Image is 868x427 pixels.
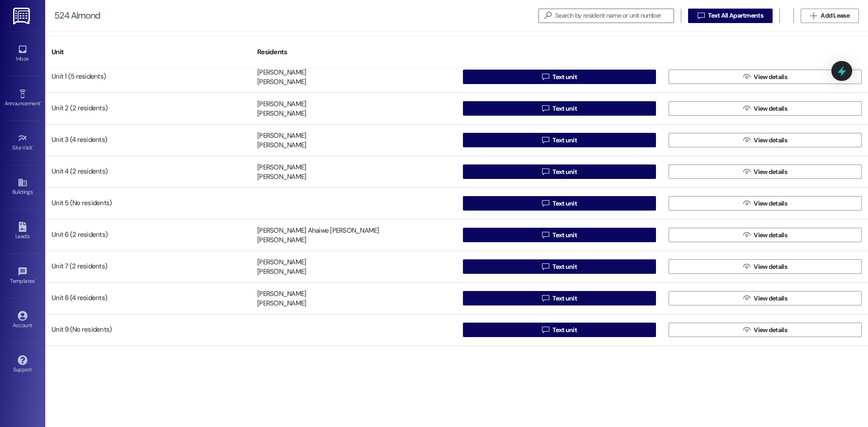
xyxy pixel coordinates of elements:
button: View details [669,101,862,116]
div: Unit 3 (4 residents) [45,131,251,149]
button: Text unit [463,70,656,84]
button: Text unit [463,101,656,116]
div: [PERSON_NAME] [257,173,306,182]
i:  [743,326,750,333]
button: Text unit [463,228,656,242]
span: • [40,99,42,105]
button: Text unit [463,133,656,147]
span: Add Lease [821,11,849,20]
span: • [35,277,36,283]
button: View details [669,70,862,84]
a: Leads [5,219,41,244]
span: View details [754,294,787,303]
div: [PERSON_NAME] [257,68,306,77]
span: Text unit [552,104,577,113]
a: Account [5,308,41,333]
i:  [743,263,750,270]
div: Unit [45,41,251,63]
i:  [743,73,750,80]
div: [PERSON_NAME] [257,99,306,109]
span: View details [754,167,787,177]
span: View details [754,262,787,272]
i:  [542,263,549,270]
span: Text unit [552,230,577,240]
i:  [542,200,549,207]
a: Support [5,352,41,377]
div: Unit 6 (2 residents) [45,226,251,244]
div: 524 Almond [54,11,100,20]
a: Site Visit • [5,131,41,155]
div: [PERSON_NAME] [257,109,306,119]
div: [PERSON_NAME] [257,236,306,245]
div: Residents [251,41,457,63]
a: Buildings [5,175,41,199]
i:  [542,295,549,302]
div: [PERSON_NAME] Ahaiwe [PERSON_NAME] [257,226,379,235]
span: Text unit [552,167,577,177]
span: Text unit [552,136,577,145]
i:  [743,136,750,144]
a: Inbox [5,42,41,66]
i:  [743,168,750,175]
img: ResiDesk Logo [13,8,32,24]
i:  [541,11,555,20]
div: [PERSON_NAME] [257,267,306,277]
i:  [743,231,750,239]
i:  [698,12,704,19]
span: View details [754,199,787,208]
span: Text unit [552,199,577,208]
button: View details [669,323,862,337]
div: Unit 8 (4 residents) [45,289,251,307]
button: Add Lease [801,9,859,23]
span: • [33,143,34,150]
i:  [743,105,750,112]
button: View details [669,133,862,147]
span: Text unit [552,72,577,82]
button: View details [669,259,862,274]
button: Text unit [463,164,656,179]
button: View details [669,228,862,242]
button: View details [669,291,862,305]
span: Text unit [552,294,577,303]
div: Unit 4 (2 residents) [45,163,251,181]
span: Text unit [552,262,577,272]
button: View details [669,164,862,179]
span: View details [754,230,787,240]
button: Text unit [463,259,656,274]
button: Text All Apartments [688,9,773,23]
span: View details [754,325,787,335]
i:  [542,168,549,175]
div: [PERSON_NAME] [257,131,306,141]
div: [PERSON_NAME] [257,141,306,150]
div: [PERSON_NAME] [257,258,306,267]
div: Unit 7 (2 residents) [45,258,251,276]
div: [PERSON_NAME] [257,289,306,299]
button: Text unit [463,291,656,305]
div: [PERSON_NAME] [257,78,306,87]
i:  [810,12,817,19]
button: Text unit [463,196,656,211]
i:  [542,136,549,144]
span: View details [754,104,787,113]
span: View details [754,72,787,82]
div: Unit 5 (No residents) [45,194,251,212]
input: Search by resident name or unit number [555,9,674,22]
i:  [542,231,549,239]
div: [PERSON_NAME] [257,299,306,309]
span: View details [754,136,787,145]
i:  [743,295,750,302]
i:  [542,73,549,80]
div: Unit 2 (2 residents) [45,99,251,117]
a: Templates • [5,264,41,288]
span: Text unit [552,325,577,335]
span: Text All Apartments [708,11,763,20]
div: Unit 1 (5 residents) [45,68,251,86]
i:  [542,326,549,333]
button: Text unit [463,323,656,337]
i:  [542,105,549,112]
i:  [743,200,750,207]
div: [PERSON_NAME] [257,163,306,172]
button: View details [669,196,862,211]
div: Unit 9 (No residents) [45,321,251,339]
